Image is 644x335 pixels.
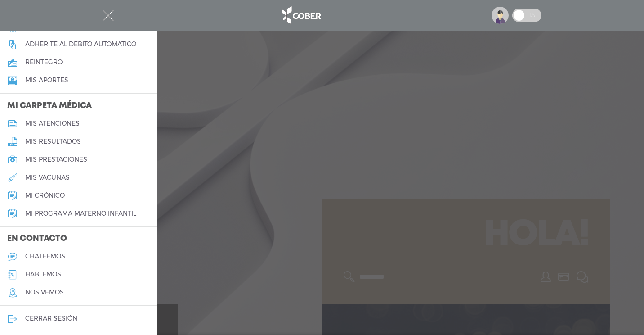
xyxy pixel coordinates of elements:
h5: mis atenciones [25,120,80,127]
h5: Adherite al débito automático [25,41,136,48]
h5: mi programa materno infantil [25,210,136,217]
h5: hablemos [25,271,61,278]
h5: mis resultados [25,138,81,145]
h5: nos vemos [25,289,64,296]
h5: cerrar sesión [25,315,77,322]
img: profile-placeholder.svg [492,7,509,24]
h5: chateemos [25,253,65,260]
h5: mis prestaciones [25,156,87,163]
h5: mis vacunas [25,174,70,181]
img: logo_cober_home-white.png [277,5,325,26]
h5: mi crónico [25,192,65,199]
h5: Mis aportes [25,77,68,84]
h5: reintegro [25,59,63,66]
img: Cober_menu-close-white.svg [103,10,114,21]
